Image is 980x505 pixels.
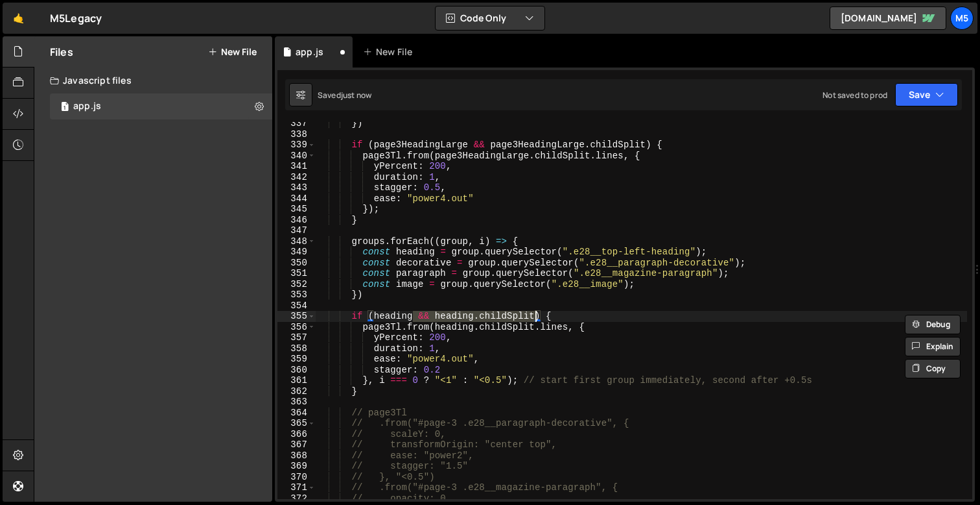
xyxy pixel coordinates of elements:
div: 367 [277,439,316,450]
div: Saved [318,90,371,101]
div: 371 [277,482,316,493]
div: 353 [277,289,316,301]
div: 365 [277,418,316,429]
div: 339 [277,140,316,151]
div: 338 [277,129,316,140]
div: 359 [277,354,316,365]
div: 363 [277,397,316,408]
div: New File [363,45,417,58]
div: 343 [277,182,316,193]
span: 1 [61,103,69,113]
div: 352 [277,279,316,290]
div: just now [341,90,371,101]
button: Save [895,83,958,106]
a: 🤙 [3,3,34,34]
div: 360 [277,365,316,376]
div: 361 [277,375,316,386]
div: 346 [277,215,316,226]
div: 342 [277,172,316,183]
div: M5Legacy [50,10,102,26]
div: 366 [277,429,316,440]
div: 347 [277,225,316,236]
button: Code Only [436,6,544,30]
div: 356 [277,322,316,333]
div: 354 [277,301,316,312]
h2: Files [50,45,73,59]
div: 341 [277,161,316,172]
button: Debug [905,315,961,334]
div: app.js [73,101,101,112]
div: Not saved to prod [822,90,887,101]
div: 370 [277,472,316,483]
div: 362 [277,386,316,397]
div: 355 [277,311,316,322]
button: Copy [905,359,961,378]
button: New File [208,47,257,57]
button: Explain [905,337,961,356]
div: 351 [277,268,316,279]
div: 344 [277,193,316,204]
a: [DOMAIN_NAME] [830,6,946,30]
div: 364 [277,408,316,419]
div: 369 [277,461,316,472]
div: 348 [277,236,316,247]
div: app.js [296,45,323,58]
div: Javascript files [34,68,272,93]
div: 17055/46915.js [50,93,272,119]
div: 349 [277,247,316,258]
div: 350 [277,258,316,269]
div: 372 [277,493,316,504]
div: 340 [277,151,316,162]
div: 368 [277,450,316,462]
div: 357 [277,332,316,343]
a: M5 [950,6,974,30]
div: 337 [277,118,316,129]
div: 358 [277,343,316,354]
div: 345 [277,204,316,215]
